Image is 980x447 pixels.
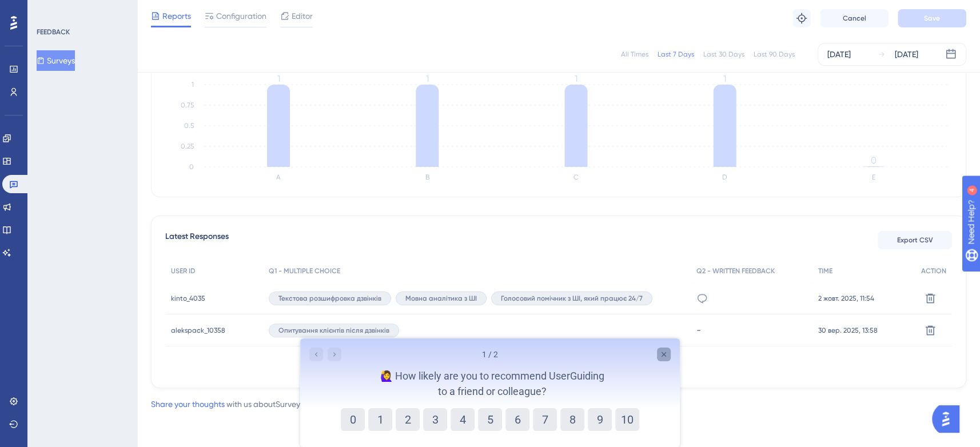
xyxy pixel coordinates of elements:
text: B [425,173,429,181]
tspan: 0 [871,155,877,166]
span: USER ID [171,266,196,276]
div: All Times [621,50,648,59]
iframe: UserGuiding Survey [300,338,680,447]
span: Опитування клієнтів після дзвінків [278,326,389,335]
span: Reports [162,9,191,23]
tspan: 1 [575,73,577,84]
span: Голосовий помічник з ШІ, який працює 24/7 [501,294,643,303]
span: Export CSV [897,236,933,245]
span: Latest Responses [165,230,229,250]
span: Save [924,14,940,23]
span: Cancel [843,14,866,23]
span: kinto_4035 [171,294,205,303]
div: [DATE] [827,47,851,61]
div: FEEDBACK [37,27,70,37]
button: Export CSV [878,231,952,249]
iframe: UserGuiding AI Assistant Launcher [932,402,966,436]
span: Мовна аналітика з ШІ [405,294,477,303]
tspan: 1 [192,81,194,89]
span: Q2 - WRITTEN FEEDBACK [696,266,775,276]
div: - [696,325,807,336]
span: Configuration [216,9,266,23]
tspan: 1 [723,73,726,84]
tspan: 0 [189,163,194,171]
div: Last 7 Days [658,50,694,59]
tspan: 0.25 [181,142,194,150]
text: C [573,173,579,181]
tspan: 0.5 [184,122,194,130]
tspan: 0.75 [181,101,194,109]
div: [DATE] [895,47,918,61]
span: Текстова розшифровка дзвінків [278,294,381,303]
div: with us about Survey . [151,397,301,411]
text: A [276,173,281,181]
button: Cancel [820,9,889,27]
div: 4 [79,6,83,15]
span: Need Help? [27,3,71,17]
span: ACTION [921,266,946,276]
tspan: 1 [426,73,429,84]
button: Save [898,9,966,27]
text: E [872,173,875,181]
span: 2 жовт. 2025, 11:54 [818,294,874,303]
span: alekspack_10358 [171,326,225,335]
span: TIME [818,266,832,276]
div: Last 90 Days [754,50,795,59]
span: Q1 - MULTIPLE CHOICE [269,266,340,276]
button: Surveys [37,50,75,71]
span: Editor [292,9,313,23]
tspan: 1 [277,73,280,84]
a: Share your thoughts [151,400,225,409]
span: 30 вер. 2025, 13:58 [818,326,878,335]
text: D [722,173,727,181]
div: Last 30 Days [703,50,744,59]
